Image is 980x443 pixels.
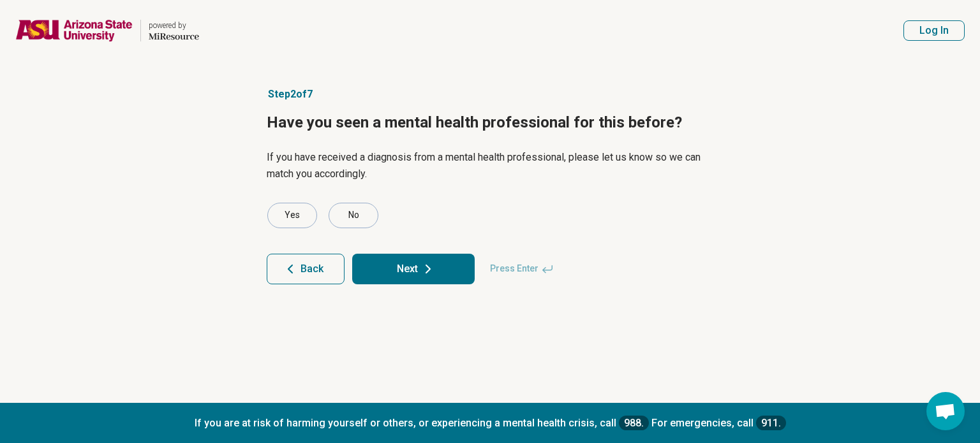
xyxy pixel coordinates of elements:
[482,254,561,284] span: Press Enter
[619,416,649,430] a: 988.
[267,203,317,228] div: Yes
[267,254,345,284] button: Back
[267,87,713,102] p: Step 2 of 7
[267,112,713,134] h1: Have you seen a mental health professional for this before?
[903,20,965,41] button: Log In
[756,416,786,430] a: 911.
[149,20,199,31] div: powered by
[13,416,967,430] p: If you are at risk of harming yourself or others, or experiencing a mental health crisis, call Fo...
[329,203,378,228] div: No
[15,15,199,46] a: Arizona State Universitypowered by
[267,149,713,182] p: If you have received a diagnosis from a mental health professional, please let us know so we can ...
[926,392,965,430] div: Open chat
[301,264,323,274] span: Back
[15,15,133,46] img: Arizona State University
[352,254,475,284] button: Next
